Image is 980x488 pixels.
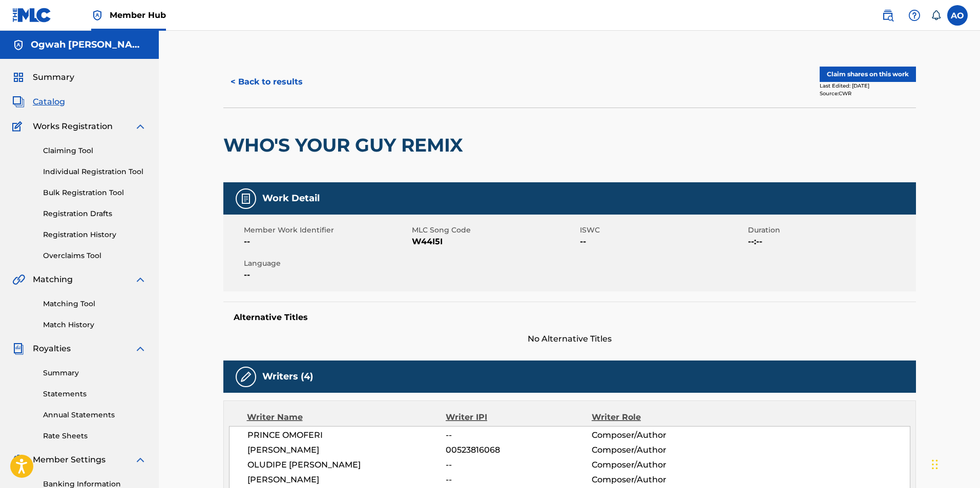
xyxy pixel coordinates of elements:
[223,69,310,95] button: < Back to results
[947,5,968,26] div: User Menu
[592,411,724,423] div: Writer Role
[932,449,938,480] div: Drag
[134,120,147,133] img: expand
[33,71,74,83] span: Summary
[12,71,25,83] img: Summary
[244,236,409,248] span: --
[12,343,25,355] img: Royalties
[820,82,916,90] div: Last Edited: [DATE]
[820,67,916,82] button: Claim shares on this work
[412,236,577,248] span: W44I5I
[33,343,71,355] span: Royalties
[12,454,25,466] img: Member Settings
[134,273,147,286] img: expand
[929,439,980,488] iframe: Chat Widget
[43,145,147,156] a: Claiming Tool
[12,8,52,23] img: MLC Logo
[43,229,147,240] a: Registration History
[446,459,591,471] span: --
[244,225,409,236] span: Member Work Identifier
[12,39,25,51] img: Accounts
[592,444,724,456] span: Composer/Author
[592,474,724,486] span: Composer/Author
[12,273,25,286] img: Matching
[908,9,921,22] img: help
[43,299,147,309] a: Matching Tool
[43,166,147,177] a: Individual Registration Tool
[446,411,592,423] div: Writer IPI
[223,333,916,345] span: No Alternative Titles
[247,444,446,456] span: [PERSON_NAME]
[247,429,446,441] span: PRINCE OMOFERI
[446,429,591,441] span: --
[904,5,925,26] div: Help
[12,71,74,83] a: SummarySummary
[951,324,980,407] iframe: Resource Center
[580,225,745,236] span: ISWC
[262,193,320,204] h5: Work Detail
[43,431,147,441] a: Rate Sheets
[247,411,446,423] div: Writer Name
[43,187,147,198] a: Bulk Registration Tool
[43,410,147,420] a: Annual Statements
[12,96,65,108] a: CatalogCatalog
[223,134,468,157] h2: WHO'S YOUR GUY REMIX
[931,10,941,20] div: Notifications
[446,444,591,456] span: 00523816068
[110,9,166,21] span: Member Hub
[134,454,147,466] img: expand
[262,371,313,383] h5: Writers (4)
[820,90,916,97] div: Source: CWR
[247,459,446,471] span: OLUDIPE [PERSON_NAME]
[134,343,147,355] img: expand
[43,368,147,378] a: Summary
[240,193,252,205] img: Work Detail
[244,258,409,269] span: Language
[446,474,591,486] span: --
[43,320,147,330] a: Match History
[748,236,913,248] span: --:--
[592,429,724,441] span: Composer/Author
[882,9,894,22] img: search
[12,96,25,108] img: Catalog
[43,208,147,219] a: Registration Drafts
[580,236,745,248] span: --
[33,96,65,108] span: Catalog
[878,5,898,26] a: Public Search
[43,250,147,261] a: Overclaims Tool
[748,225,913,236] span: Duration
[234,312,906,323] h5: Alternative Titles
[91,9,103,22] img: Top Rightsholder
[247,474,446,486] span: [PERSON_NAME]
[33,120,113,133] span: Works Registration
[31,39,147,51] h5: Ogwah Anslem Albert
[12,120,26,133] img: Works Registration
[43,389,147,399] a: Statements
[592,459,724,471] span: Composer/Author
[240,371,252,383] img: Writers
[244,269,409,281] span: --
[412,225,577,236] span: MLC Song Code
[33,273,73,286] span: Matching
[33,454,106,466] span: Member Settings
